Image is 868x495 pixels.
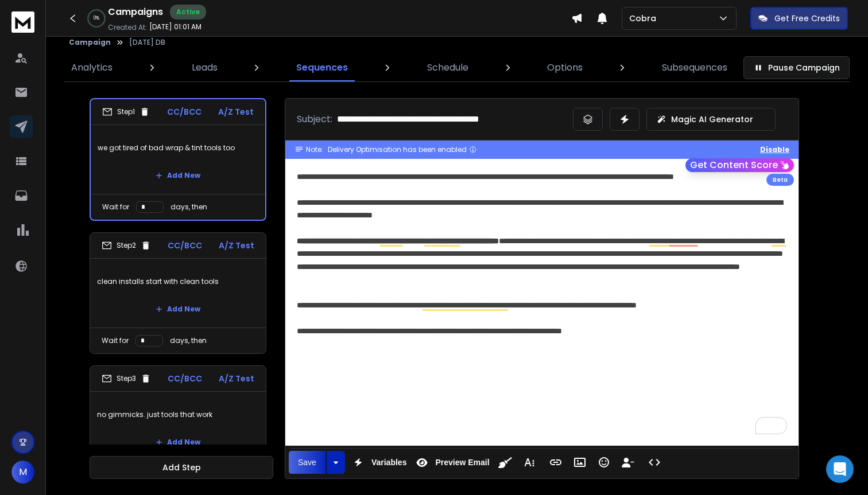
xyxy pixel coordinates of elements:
p: Wait for [102,202,129,212]
button: M [11,461,34,484]
p: CC/BCC [168,373,202,384]
button: Add New [146,298,210,321]
p: we got tired of bad wrap & tint tools too [98,132,258,164]
div: Open Intercom Messenger [826,455,854,483]
p: Subject: [297,112,332,126]
div: Delivery Optimisation has been enabled [328,145,477,154]
p: Schedule [427,61,468,75]
button: Add New [146,164,210,187]
a: Sequences [289,54,355,81]
p: A/Z Test [219,373,254,384]
button: Add New [146,431,210,454]
button: More Text [518,451,540,474]
p: Subsequences [662,61,727,75]
div: Step 3 [102,373,151,384]
button: Add Step [90,456,273,479]
div: To enrich screen reader interactions, please activate Accessibility in Grammarly extension settings [285,159,799,446]
button: Save [289,451,325,474]
p: A/Z Test [218,106,254,118]
p: days, then [170,202,207,212]
button: Campaign [69,38,111,47]
img: logo [11,11,34,33]
p: [DATE] 01:01 AM [149,22,201,32]
a: Leads [185,54,224,81]
button: Insert Link (⌘K) [545,451,567,474]
p: Leads [192,61,218,75]
a: Schedule [420,54,475,81]
p: days, then [170,336,207,345]
button: Disable [760,145,789,154]
button: Get Free Credits [750,7,848,30]
p: Options [547,61,583,75]
p: Analytics [71,61,113,75]
p: A/Z Test [219,240,254,251]
button: Pause Campaign [743,56,850,79]
button: Get Content Score [685,158,794,172]
p: Wait for [102,336,129,345]
p: CC/BCC [167,106,201,118]
li: Step2CC/BCCA/Z Testclean installs start with clean toolsAdd NewWait fordays, then [90,232,266,354]
p: clean installs start with clean tools [97,266,259,298]
button: Clean HTML [494,451,516,474]
div: Step 1 [102,107,150,117]
button: Emoticons [593,451,615,474]
a: Subsequences [655,54,734,81]
p: Get Free Credits [774,13,840,24]
p: Cobra [629,13,661,24]
p: Sequences [296,61,348,75]
a: Options [540,54,590,81]
div: Active [170,5,206,20]
button: Insert Image (⌘P) [569,451,591,474]
div: Step 2 [102,240,151,251]
span: Preview Email [433,458,491,467]
p: 0 % [94,15,99,22]
li: Step1CC/BCCA/Z Testwe got tired of bad wrap & tint tools tooAdd NewWait fordays, then [90,98,266,221]
p: Created At: [108,23,147,32]
p: no gimmicks. just tools that work [97,399,259,431]
div: Beta [766,174,794,186]
button: Insert Unsubscribe Link [617,451,639,474]
button: Preview Email [411,451,491,474]
button: Magic AI Generator [646,108,776,131]
span: Note: [306,145,323,154]
button: Code View [644,451,665,474]
span: Variables [369,458,409,467]
li: Step3CC/BCCA/Z Testno gimmicks. just tools that workAdd NewWait fordays, then [90,365,266,487]
p: [DATE] DB [129,38,165,47]
h1: Campaigns [108,5,163,19]
a: Analytics [64,54,119,81]
p: CC/BCC [168,240,202,251]
p: Magic AI Generator [671,114,753,125]
button: Variables [347,451,409,474]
